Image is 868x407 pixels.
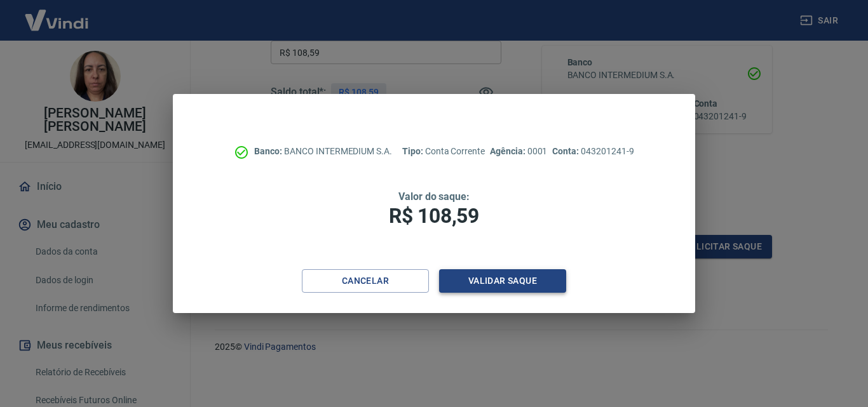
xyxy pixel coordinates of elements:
span: Tipo: [402,146,425,156]
p: BANCO INTERMEDIUM S.A. [254,145,392,158]
p: 043201241-9 [552,145,634,158]
button: Cancelar [302,269,429,293]
span: R$ 108,59 [389,204,479,228]
span: Agência: [490,146,527,156]
span: Valor do saque: [398,190,470,203]
span: Conta: [552,146,581,156]
span: Banco: [254,146,284,156]
button: Validar saque [439,269,566,293]
p: Conta Corrente [402,145,485,158]
p: 0001 [490,145,547,158]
